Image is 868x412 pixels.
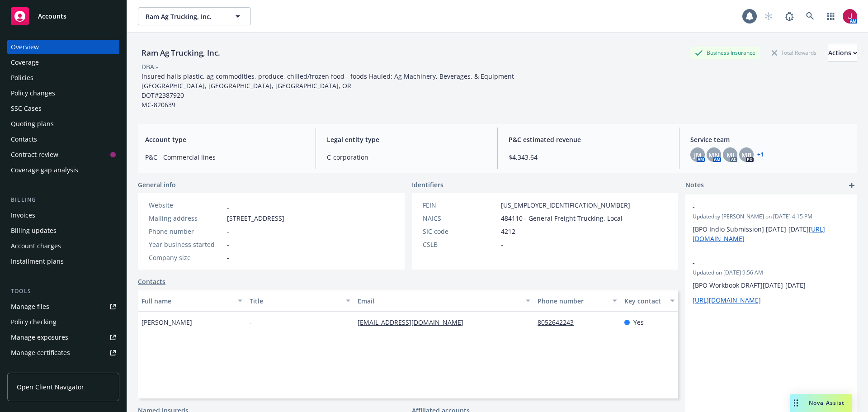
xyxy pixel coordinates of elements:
div: FEIN [423,200,497,210]
div: Invoices [11,208,35,223]
a: Coverage gap analysis [7,163,119,177]
span: - [693,202,826,211]
div: Policy changes [11,86,55,100]
a: Manage claims [7,361,119,375]
button: Phone number [534,290,620,312]
span: Open Client Navigator [17,382,84,392]
a: Installment plans [7,254,119,269]
div: Key contact [624,296,665,306]
a: Manage files [7,299,119,314]
a: Quoting plans [7,117,119,131]
a: Invoices [7,208,119,223]
div: Manage claims [11,361,57,375]
button: Key contact [621,290,678,312]
div: DBA: - [142,62,158,71]
span: JM [694,150,702,160]
img: photo [843,9,857,24]
div: Policy checking [11,315,57,329]
div: Contract review [11,147,58,162]
div: Business Insurance [690,47,760,58]
a: Start snowing [759,7,778,25]
span: C-corporation [327,152,486,162]
div: Tools [7,287,119,296]
span: [STREET_ADDRESS] [227,213,284,223]
div: Year business started [149,240,223,249]
span: Insured hails plastic, ag commodities, produce, chilled/frozen food - foods Hauled: Ag Machinery,... [142,72,516,109]
button: Actions [828,44,857,62]
a: Manage exposures [7,330,119,345]
div: Company size [149,253,223,262]
div: Quoting plans [11,117,54,131]
a: Overview [7,40,119,54]
span: Identifiers [412,180,443,189]
div: Phone number [149,227,223,236]
div: Coverage gap analysis [11,163,78,177]
div: CSLB [423,240,497,249]
a: Coverage [7,55,119,70]
a: SSC Cases [7,101,119,116]
span: P&C - Commercial lines [145,152,305,162]
div: Coverage [11,55,39,70]
a: Manage certificates [7,346,119,360]
div: Manage exposures [11,330,68,345]
span: MN [708,150,719,160]
span: - [501,240,503,249]
div: Contacts [11,132,37,147]
a: +1 [757,152,764,157]
span: $4,343.64 [509,152,668,162]
a: Account charges [7,239,119,253]
button: Nova Assist [790,394,852,412]
a: Search [801,7,819,25]
span: - [227,227,229,236]
div: Manage files [11,299,49,314]
a: Report a Bug [780,7,798,25]
a: Accounts [7,4,119,29]
div: Installment plans [11,254,64,269]
a: Policy changes [7,86,119,100]
span: - [250,317,252,327]
a: Policy checking [7,315,119,329]
a: Switch app [822,7,840,25]
div: SIC code [423,227,497,236]
div: Overview [11,40,39,54]
button: Email [354,290,534,312]
a: - [227,201,229,209]
span: Yes [633,317,644,327]
a: 8052642243 [538,318,581,327]
span: P&C estimated revenue [509,135,668,144]
span: [US_EMPLOYER_IDENTIFICATION_NUMBER] [501,200,630,210]
div: Manage certificates [11,346,70,360]
div: Ram Ag Trucking, Inc. [138,47,224,59]
span: Nova Assist [809,399,844,407]
div: Actions [828,44,857,62]
div: Drag to move [790,394,802,412]
span: Account type [145,135,305,144]
a: Contacts [138,277,165,286]
span: - [227,240,229,249]
div: Account charges [11,239,61,253]
div: Title [250,296,340,306]
div: Mailing address [149,213,223,223]
a: Contract review [7,147,119,162]
span: MJ [726,150,734,160]
span: General info [138,180,176,189]
span: Accounts [38,13,66,20]
a: add [846,180,857,191]
a: [EMAIL_ADDRESS][DOMAIN_NAME] [358,318,471,327]
div: Email [358,296,520,306]
a: Billing updates [7,223,119,238]
div: Billing updates [11,223,57,238]
a: Policies [7,71,119,85]
button: Ram Ag Trucking, Inc. [138,7,251,25]
div: Total Rewards [767,47,821,58]
button: Title [246,290,354,312]
span: Notes [685,180,704,191]
span: Legal entity type [327,135,486,144]
p: [BPO Indio Submission] [DATE]-[DATE] [693,224,850,243]
span: [PERSON_NAME] [142,317,192,327]
span: Service team [690,135,850,144]
div: -Updatedby [PERSON_NAME] on [DATE] 4:15 PM[BPO Indio Submission] [DATE]-[DATE][URL][DOMAIN_NAME] [685,194,857,251]
span: Ram Ag Trucking, Inc. [146,12,224,21]
a: Contacts [7,132,119,147]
